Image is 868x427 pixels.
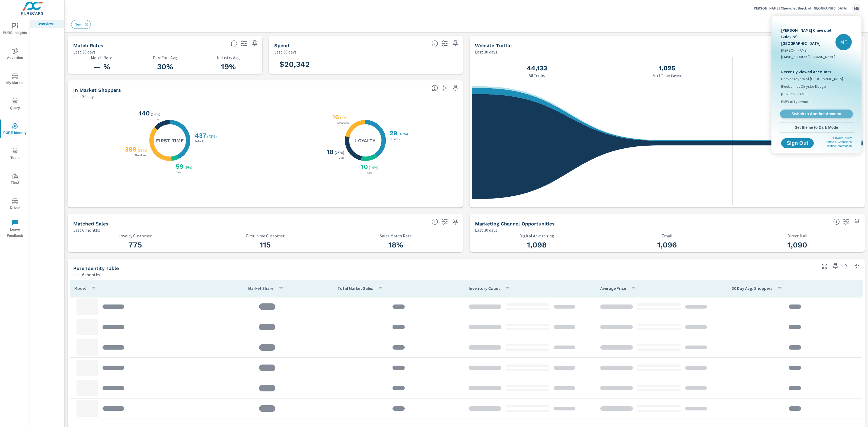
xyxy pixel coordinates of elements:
[781,76,843,81] span: Beaver Toyota of [GEOGRAPHIC_DATA]
[780,110,853,118] a: Switch to Another Account
[781,48,835,53] p: [PERSON_NAME]
[826,140,852,143] a: Terms & Conditions
[833,136,852,139] a: Privacy Policy
[783,111,850,117] span: Switch to Another Account
[835,34,852,50] div: ME
[781,68,852,75] p: Recently Viewed Accounts
[781,125,852,130] span: Set theme to Dark Mode
[781,138,814,148] button: Sign Out
[781,99,810,104] span: BMW of Lynnwood
[786,141,809,146] span: Sign Out
[826,144,852,147] a: License Information
[781,54,835,59] p: [EMAIL_ADDRESS][DOMAIN_NAME]
[779,123,854,132] button: Set theme to Dark Mode
[781,91,808,97] span: [PERSON_NAME]
[781,84,826,89] span: Bluebonnet Chrysler Dodge
[781,27,835,46] p: [PERSON_NAME] Chevrolet Buick of [GEOGRAPHIC_DATA]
